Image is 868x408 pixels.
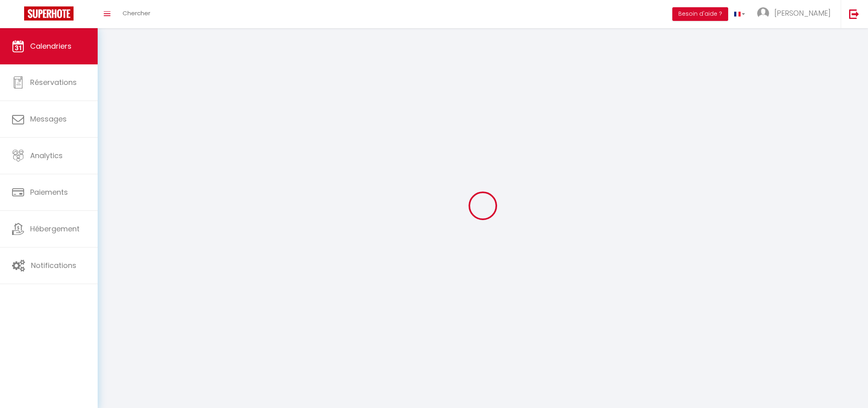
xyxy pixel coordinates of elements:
span: Hébergement [30,224,80,234]
span: Analytics [30,150,63,161]
img: logout [849,9,859,19]
button: Besoin d'aide ? [672,7,728,21]
span: Réservations [30,77,77,87]
img: Super Booking [24,6,74,21]
span: [PERSON_NAME] [774,8,831,18]
span: Messages [30,114,67,124]
img: ... [757,7,769,19]
span: Notifications [31,260,76,270]
span: Paiements [30,187,68,197]
span: Chercher [123,9,150,17]
span: Calendriers [30,41,72,51]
